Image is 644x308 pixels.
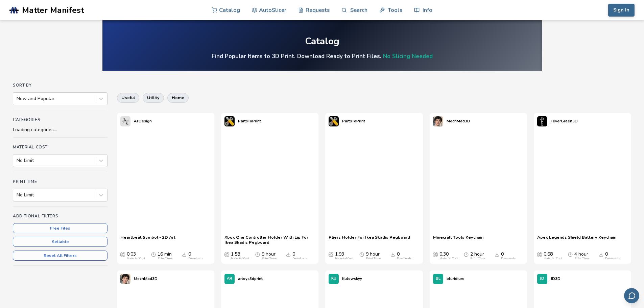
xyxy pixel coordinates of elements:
a: PartsToPrint's profilePartsToPrint [221,113,264,130]
button: utility [143,93,164,102]
div: Loading categories... [13,127,108,133]
p: bluridium [447,275,464,282]
div: 9 hour [366,252,381,260]
div: Print Time [470,257,485,260]
span: Average Print Time [255,252,260,257]
img: PartsToPrint's profile [329,116,339,126]
p: PartsToPrint [342,118,365,125]
a: Pliers Holder For Ikea Skadis Pegboard [329,235,410,245]
div: Print Time [262,257,277,260]
p: Kulowskyy [342,275,362,282]
p: MechMad3D [447,118,470,125]
input: No Limit [17,192,18,198]
a: Minecraft Tools Keychain [433,235,483,245]
h4: Categories [13,117,108,122]
div: 0.30 [439,252,458,260]
a: MechMad3D's profileMechMad3D [117,270,161,287]
div: Downloads [188,257,203,260]
button: Sellable [13,237,108,247]
h4: Material Cost [13,145,108,149]
a: No Slicing Needed [383,52,433,60]
div: Material Cost [127,257,145,260]
div: Downloads [292,257,307,260]
div: 0 [605,252,620,260]
span: Downloads [286,252,291,257]
input: No Limit [17,158,18,163]
div: Material Cost [544,257,562,260]
div: 0.03 [127,252,145,260]
p: PartsToPrint [238,118,261,125]
span: Downloads [599,252,603,257]
div: Print Time [366,257,381,260]
span: KU [331,277,336,281]
span: Average Cost [433,252,438,257]
span: Downloads [390,252,395,257]
img: MechMad3D's profile [120,274,130,284]
a: Heartbeat Symbol - 2D Art [120,235,175,245]
span: Average Cost [224,252,229,257]
div: Downloads [605,257,620,260]
div: 2 hour [470,252,485,260]
span: Average Cost [120,252,125,257]
div: Material Cost [439,257,458,260]
h4: Additional Filters [13,214,108,218]
div: 0 [501,252,516,260]
button: Reset All Filters [13,251,108,261]
div: 1.93 [335,252,353,260]
a: FeverGreen3D's profileFeverGreen3D [534,113,581,130]
span: Downloads [182,252,187,257]
div: 0.68 [544,252,562,260]
span: Average Print Time [359,252,364,257]
a: PartsToPrint's profilePartsToPrint [325,113,368,130]
div: Print Time [574,257,589,260]
p: ATDesign [134,118,152,125]
button: Free Files [13,223,108,233]
div: Material Cost [231,257,249,260]
a: MechMad3D's profileMechMad3D [430,113,474,130]
div: Downloads [397,257,412,260]
button: Sign In [608,4,635,17]
div: 9 hour [262,252,277,260]
span: Average Print Time [151,252,156,257]
p: artoys3dprint [238,275,263,282]
h4: Sort By [13,83,108,88]
img: FeverGreen3D's profile [537,116,547,126]
img: PartsToPrint's profile [224,116,235,126]
span: Average Cost [329,252,333,257]
div: 4 hour [574,252,589,260]
span: AR [227,277,232,281]
p: FeverGreen3D [551,118,578,125]
div: 1.58 [231,252,249,260]
button: useful [117,93,139,102]
div: 0 [292,252,307,260]
a: Xbox One Controller Holder With Lip For Ikea Skadis Pegboard [224,235,315,245]
span: Average Print Time [568,252,573,257]
div: Print Time [158,257,172,260]
p: JD3D [551,275,560,282]
span: Average Print Time [464,252,469,257]
span: JD [540,277,544,281]
a: ATDesign's profileATDesign [117,113,155,130]
div: 16 min [158,252,172,260]
span: Matter Manifest [22,5,84,15]
div: 0 [188,252,203,260]
span: Downloads [495,252,499,257]
div: Material Cost [335,257,353,260]
button: Send feedback via email [624,288,639,303]
h4: Print Time [13,179,108,184]
input: New and Popular [17,96,18,101]
img: MechMad3D's profile [433,116,443,126]
p: MechMad3D [134,275,158,282]
button: home [167,93,189,102]
div: Downloads [501,257,516,260]
a: Apex Legends Shield Battery Keychain [537,235,616,245]
span: BL [436,277,440,281]
div: 0 [397,252,412,260]
span: Average Cost [537,252,542,257]
img: ATDesign's profile [120,116,130,126]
